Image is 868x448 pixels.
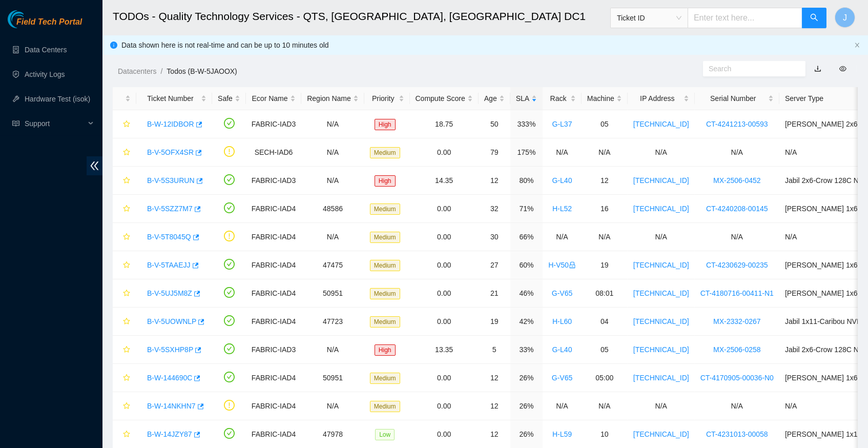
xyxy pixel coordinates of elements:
[8,10,52,28] img: Akamai Technologies
[160,67,162,75] span: /
[706,430,768,438] a: CT-4231013-00058
[706,261,768,269] a: CT-4230629-00235
[479,195,510,223] td: 32
[582,195,628,223] td: 16
[802,8,826,28] button: search
[843,11,847,24] span: J
[479,308,510,336] td: 19
[224,372,235,382] span: check-circle
[628,392,695,420] td: N/A
[118,398,131,414] button: star
[147,402,196,410] a: B-W-14NKHN7
[118,229,131,245] button: star
[510,110,543,138] td: 333%
[25,46,67,54] a: Data Centers
[582,138,628,167] td: N/A
[12,120,19,127] span: read
[246,336,301,364] td: FABRIC-IAD3
[410,279,479,308] td: 0.00
[410,308,479,336] td: 0.00
[301,279,364,308] td: 50951
[633,120,689,128] a: [TECHNICAL_ID]
[301,223,364,251] td: N/A
[810,13,818,23] span: search
[713,317,761,325] a: MX-2332-0267
[543,392,582,420] td: N/A
[807,60,829,77] button: download
[410,195,479,223] td: 0.00
[814,65,821,73] a: download
[224,400,235,411] span: exclamation-circle
[118,257,131,273] button: star
[123,402,130,411] span: star
[167,67,237,75] a: Todos (B-W-5JAOOX)
[633,317,689,325] a: [TECHNICAL_ID]
[552,205,572,213] a: H-L52
[370,260,400,271] span: Medium
[147,374,192,382] a: B-W-144690C
[569,261,576,269] span: lock
[410,110,479,138] td: 18.75
[835,7,855,28] button: J
[246,167,301,195] td: FABRIC-IAD3
[582,110,628,138] td: 05
[370,203,400,215] span: Medium
[688,8,802,28] input: Enter text here...
[713,345,761,354] a: MX-2506-0258
[854,42,860,49] button: close
[510,336,543,364] td: 33%
[582,251,628,279] td: 19
[246,195,301,223] td: FABRIC-IAD4
[87,156,102,175] span: double-left
[633,205,689,213] a: [TECHNICAL_ID]
[301,138,364,167] td: N/A
[301,195,364,223] td: 48586
[479,251,510,279] td: 27
[246,223,301,251] td: FABRIC-IAD4
[370,147,400,158] span: Medium
[123,374,130,382] span: star
[123,149,130,157] span: star
[370,288,400,299] span: Medium
[709,63,792,74] input: Search
[552,374,572,382] a: G-V65
[224,146,235,157] span: exclamation-circle
[510,308,543,336] td: 42%
[410,223,479,251] td: 0.00
[301,167,364,195] td: N/A
[510,167,543,195] td: 80%
[118,426,131,442] button: star
[633,345,689,354] a: [TECHNICAL_ID]
[510,364,543,392] td: 26%
[410,138,479,167] td: 0.00
[839,65,846,72] span: eye
[123,318,130,326] span: star
[123,233,130,241] span: star
[246,392,301,420] td: FABRIC-IAD4
[224,315,235,326] span: check-circle
[118,116,131,132] button: star
[582,167,628,195] td: 12
[628,138,695,167] td: N/A
[123,205,130,213] span: star
[695,138,779,167] td: N/A
[510,279,543,308] td: 46%
[301,392,364,420] td: N/A
[147,345,193,354] a: B-V-5SXHP8P
[510,195,543,223] td: 71%
[375,175,396,187] span: High
[246,110,301,138] td: FABRIC-IAD3
[706,120,768,128] a: CT-4241213-00593
[147,176,195,185] a: B-V-5S3URUN
[370,232,400,243] span: Medium
[224,343,235,354] span: check-circle
[123,346,130,354] span: star
[633,289,689,297] a: [TECHNICAL_ID]
[246,364,301,392] td: FABRIC-IAD4
[552,345,572,354] a: G-L40
[479,167,510,195] td: 12
[224,259,235,270] span: check-circle
[543,138,582,167] td: N/A
[370,316,400,328] span: Medium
